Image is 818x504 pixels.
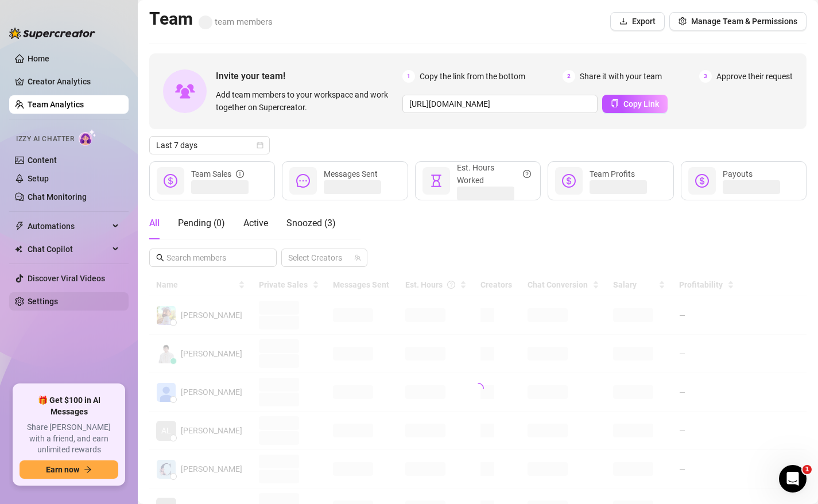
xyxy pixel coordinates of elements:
button: Earn nowarrow-right [20,460,118,479]
div: Est. Hours Worked [457,161,531,187]
span: 1 [402,70,415,83]
span: 2 [563,70,575,83]
span: Chat Copilot [28,240,109,258]
span: team [354,254,361,261]
button: Copy Link [602,95,668,113]
span: calendar [257,142,263,149]
span: Share [PERSON_NAME] with a friend, and earn unlimited rewards [20,422,118,456]
span: 1 [803,465,812,474]
span: thunderbolt [15,222,24,231]
div: Pending ( 0 ) [178,216,225,230]
img: logo-BBDzfeDw.svg [9,28,95,39]
span: Team Profits [590,169,635,179]
span: Active [243,218,268,228]
span: team members [199,17,273,27]
input: Search members [166,251,261,264]
img: Chat Copilot [15,245,22,253]
span: setting [679,17,687,25]
span: dollar-circle [164,174,177,188]
a: Discover Viral Videos [28,274,105,283]
span: Snoozed ( 3 ) [286,218,336,228]
span: Automations [28,217,109,235]
span: Export [632,17,656,26]
a: Settings [28,297,58,306]
span: message [296,174,310,188]
span: Approve their request [716,70,793,83]
span: info-circle [236,168,244,180]
div: All [149,216,160,230]
img: AI Chatter [79,129,96,146]
span: Add team members to your workspace and work together on Supercreator. [216,88,398,114]
span: Last 7 days [156,137,263,154]
a: Setup [28,174,49,183]
span: Copy Link [623,99,659,108]
span: arrow-right [84,466,92,474]
a: Chat Monitoring [28,192,87,201]
h2: Team [149,8,273,30]
button: Manage Team & Permissions [669,12,807,30]
span: hourglass [429,174,443,188]
span: 3 [699,70,712,83]
span: 🎁 Get $100 in AI Messages [20,395,118,417]
a: Team Analytics [28,100,84,109]
span: Share it with your team [580,70,662,83]
span: loading [472,383,484,394]
button: Export [610,12,665,30]
span: Copy the link from the bottom [420,70,525,83]
span: dollar-circle [562,174,576,188]
span: Invite your team! [216,69,402,83]
span: Payouts [723,169,753,179]
span: Messages Sent [324,169,378,179]
span: download [619,17,627,25]
span: dollar-circle [695,174,709,188]
a: Content [28,156,57,165]
span: question-circle [523,161,531,187]
a: Creator Analytics [28,72,119,91]
div: Team Sales [191,168,244,180]
span: Izzy AI Chatter [16,134,74,145]
span: Manage Team & Permissions [691,17,797,26]
iframe: Intercom live chat [779,465,807,493]
a: Home [28,54,49,63]
span: Earn now [46,465,79,474]
span: copy [611,99,619,107]
span: search [156,254,164,262]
